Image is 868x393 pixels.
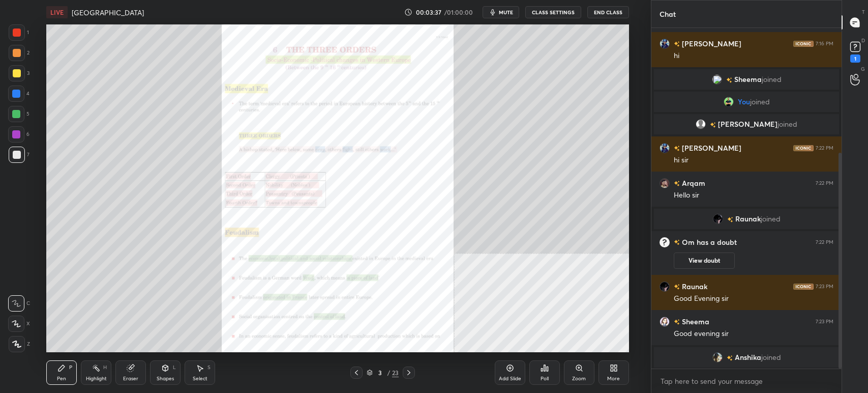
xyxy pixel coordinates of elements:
[816,41,833,47] div: 7:16 PM
[499,9,513,16] span: mute
[680,281,707,292] h6: Raunak
[674,294,833,304] div: Good Evening sir
[173,365,176,370] div: L
[86,376,107,381] div: Highlight
[674,238,680,247] img: no-rating-badge.077c3623.svg
[762,75,782,83] span: joined
[793,41,814,47] img: iconic-dark.1390631f.png
[816,284,833,290] div: 7:23 PM
[157,376,174,381] div: Shapes
[499,376,521,381] div: Add Slide
[712,352,723,362] img: 705f739bba71449bb2196bcb5ce5af4a.jpg
[674,329,833,339] div: Good evening sir
[8,106,29,122] div: 5
[660,143,670,153] img: bb23d132f05a44849f2182320f871a06.png
[793,145,814,151] img: iconic-dark.1390631f.png
[695,238,737,247] span: has a doubt
[861,65,865,73] p: G
[761,353,781,361] span: joined
[541,376,549,381] div: Poll
[735,215,761,223] span: Raunak
[761,215,781,223] span: joined
[735,353,761,361] span: Anshika
[483,6,519,18] button: mute
[525,6,581,18] button: CLASS SETTINGS
[727,355,733,361] img: no-rating-badge.077c3623.svg
[660,282,670,292] img: e0bf1c535db9478883d4ad26826cfec6.jpg
[750,98,770,106] span: joined
[69,365,72,370] div: P
[712,74,722,85] img: 3
[674,284,680,290] img: no-rating-badge.077c3623.svg
[861,37,865,44] p: D
[710,122,716,128] img: no-rating-badge.077c3623.svg
[726,77,732,83] img: no-rating-badge.077c3623.svg
[850,54,860,63] div: 1
[8,316,30,332] div: X
[674,41,680,47] img: no-rating-badge.077c3623.svg
[680,178,705,188] h6: Arqam
[816,319,833,325] div: 7:23 PM
[680,316,709,327] h6: Sheema
[9,65,29,81] div: 3
[193,376,207,381] div: Select
[9,336,30,352] div: Z
[72,8,144,17] h4: [GEOGRAPHIC_DATA]
[727,217,733,222] img: no-rating-badge.077c3623.svg
[8,126,29,143] div: 6
[123,376,138,381] div: Eraser
[674,252,735,269] button: View doubt
[674,146,680,151] img: no-rating-badge.077c3623.svg
[387,370,390,376] div: /
[734,75,762,83] span: Sheema
[674,319,680,325] img: no-rating-badge.077c3623.svg
[674,190,833,201] div: Hello sir
[713,214,723,224] img: e0bf1c535db9478883d4ad26826cfec6.jpg
[862,8,865,16] p: T
[724,97,734,107] img: 4dbe6e88ff414ea19545a10e2af5dbd7.jpg
[660,317,670,327] img: 3
[103,365,107,370] div: H
[718,120,777,128] span: [PERSON_NAME]
[607,376,620,381] div: More
[207,365,211,370] div: S
[680,143,741,153] h6: [PERSON_NAME]
[793,284,814,290] img: iconic-dark.1390631f.png
[392,368,399,377] div: 23
[660,178,670,188] img: 6a63b4b8931d46bf99520102bc08424e.jpg
[674,155,833,165] div: hi sir
[587,6,629,18] button: End Class
[674,181,680,186] img: no-rating-badge.077c3623.svg
[680,238,695,247] h6: Om
[8,295,30,312] div: C
[696,119,706,129] img: default.png
[816,180,833,186] div: 7:22 PM
[57,376,66,381] div: Pen
[9,24,29,41] div: 1
[777,120,797,128] span: joined
[738,98,750,106] span: You
[651,28,842,369] div: grid
[375,370,385,376] div: 3
[8,86,29,102] div: 4
[660,39,670,49] img: bb23d132f05a44849f2182320f871a06.png
[816,239,833,245] div: 7:22 PM
[674,51,833,61] div: hi
[9,147,29,163] div: 7
[816,145,833,151] div: 7:22 PM
[680,38,741,49] h6: [PERSON_NAME]
[651,1,684,27] p: Chat
[46,6,68,18] div: LIVE
[9,45,29,61] div: 2
[572,376,586,381] div: Zoom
